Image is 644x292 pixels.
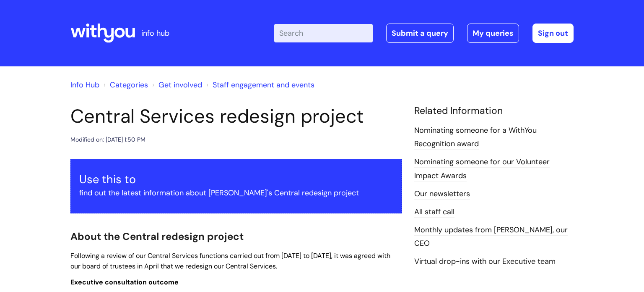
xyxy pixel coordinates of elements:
li: Staff engagement and events [204,78,314,92]
a: Monthly updates from [PERSON_NAME], our CEO [414,225,568,249]
a: Staff engagement and events [213,80,314,90]
a: Submit a query [386,24,454,43]
span: About the Central redesign project [70,230,244,243]
p: info hub [141,26,169,40]
a: Sign out [532,24,574,43]
a: All staff call [414,207,454,218]
h1: Central Services redesign project [70,105,402,128]
a: My queries [467,24,519,43]
span: Executive consultation outcome [70,278,179,287]
a: Nominating someone for a WithYou Recognition award [414,125,537,150]
li: Solution home [101,78,148,92]
h3: Use this to [79,173,393,186]
a: Categories [110,80,148,90]
span: Following a review of our Central Services functions carried out from [DATE] to [DATE], it was ag... [70,251,390,271]
a: Get involved [158,80,202,90]
input: Search [274,24,373,42]
a: Our newsletters [414,189,470,200]
div: Modified on: [DATE] 1:50 PM [70,134,145,145]
li: Get involved [150,78,202,92]
a: Virtual drop-ins with our Executive team [414,256,556,267]
a: Info Hub [70,80,99,90]
h4: Related Information [414,105,574,117]
div: | - [274,24,574,43]
a: Nominating someone for our Volunteer Impact Awards [414,157,550,181]
p: find out the latest information about [PERSON_NAME]'s Central redesign project [79,186,393,200]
